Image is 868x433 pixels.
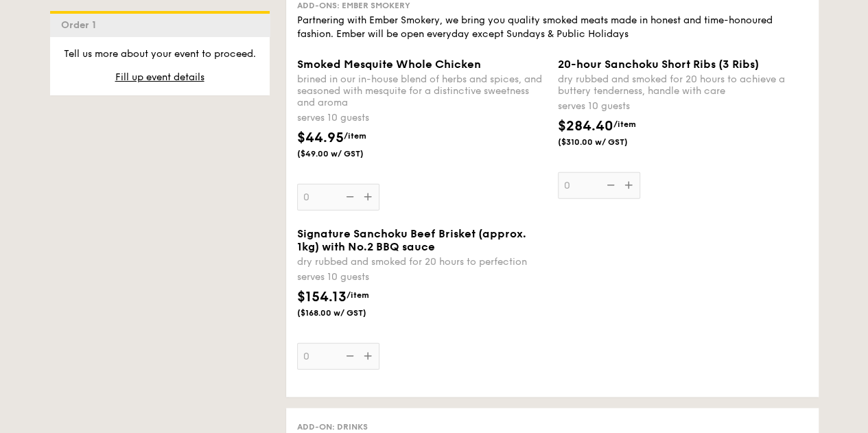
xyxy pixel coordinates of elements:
[558,100,808,113] div: serves 10 guests
[61,19,102,31] span: Order 1
[297,130,344,146] span: $44.95
[613,119,636,129] span: /item
[344,131,366,141] span: /item
[297,14,808,41] div: Partnering with Ember Smokery, we bring you quality smoked meats made in honest and time-honoured...
[297,73,547,108] div: brined in our in-house blend of herbs and spices, and seasoned with mesquite for a distinctive sw...
[297,111,547,125] div: serves 10 guests
[115,71,204,83] span: Fill up event details
[61,47,259,61] p: Tell us more about your event to proceed.
[297,58,481,71] span: Smoked Mesquite Whole Chicken
[297,148,390,159] span: ($49.00 w/ GST)
[297,256,547,268] div: dry rubbed and smoked for 20 hours to perfection
[558,58,759,71] span: 20-hour Sanchoku Short Ribs (3 Ribs)
[347,290,369,300] span: /item
[558,137,651,148] span: ($310.00 w/ GST)
[297,227,526,253] span: Signature Sanchoku Beef Brisket (approx. 1kg) with No.2 BBQ sauce
[558,118,613,134] span: $284.40
[297,1,410,10] span: Add-ons: Ember Smokery
[558,73,808,97] div: dry rubbed and smoked for 20 hours to achieve a buttery tenderness, handle with care
[297,307,390,318] span: ($168.00 w/ GST)
[297,422,368,432] span: Add-on: Drinks
[297,289,347,305] span: $154.13
[297,270,547,284] div: serves 10 guests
